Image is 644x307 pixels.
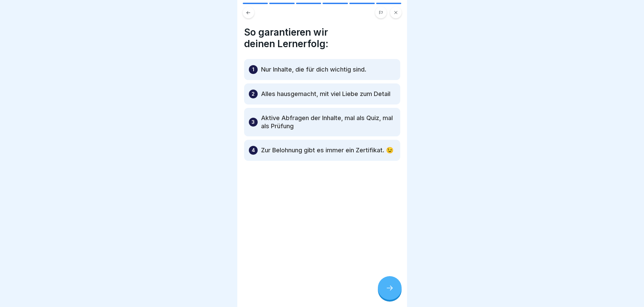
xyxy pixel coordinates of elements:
p: Alles hausgemacht, mit viel Liebe zum Detail [261,90,390,98]
p: Aktive Abfragen der Inhalte, mal als Quiz, mal als Prüfung [261,114,395,130]
p: 3 [252,118,255,126]
p: Nur Inhalte, die für dich wichtig sind. [261,65,366,74]
p: 1 [252,65,254,74]
p: 2 [252,90,255,98]
p: 4 [252,146,255,154]
p: Zur Belohnung gibt es immer ein Zertifikat. 😉 [261,146,393,154]
h4: So garantieren wir deinen Lernerfolg: [244,26,400,50]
